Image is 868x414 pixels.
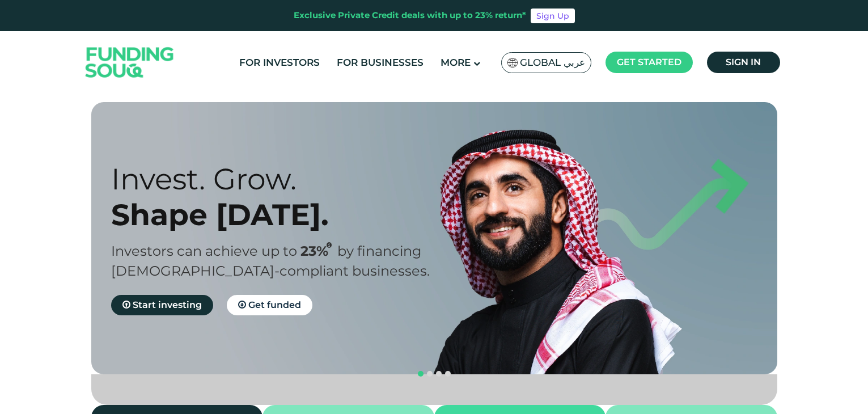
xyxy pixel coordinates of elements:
i: 23% IRR (expected) ~ 15% Net yield (expected) [327,242,332,248]
button: navigation [425,369,434,378]
div: Exclusive Private Credit deals with up to 23% return* [294,9,526,22]
span: 23% [300,243,337,259]
div: Shape [DATE]. [111,197,454,233]
button: navigation [434,369,443,378]
button: navigation [443,369,452,378]
span: Sign in [726,57,761,67]
div: Invest. Grow. [111,161,454,197]
span: Start investing [133,299,202,310]
span: More [441,57,471,68]
a: Sign Up [531,9,575,23]
a: For Businesses [334,53,426,72]
span: Get started [617,57,681,67]
a: Get funded [227,295,312,315]
img: SA Flag [507,58,518,67]
a: Start investing [111,295,213,315]
button: navigation [416,369,425,378]
span: Investors can achieve up to [111,243,297,259]
a: Sign in [707,52,780,73]
img: Logo [74,34,185,91]
a: For Investors [236,53,323,72]
span: Get funded [248,299,301,310]
span: Global عربي [520,56,585,69]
